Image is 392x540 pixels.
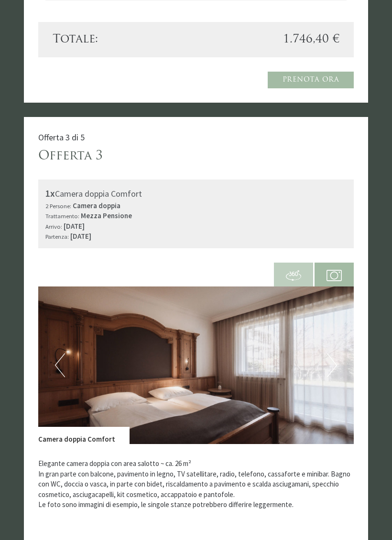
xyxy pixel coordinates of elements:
[64,222,85,231] b: [DATE]
[45,202,71,210] small: 2 Persone:
[45,32,196,48] div: Totale:
[38,458,354,509] p: Elegante camera doppia con area salotto ~ ca. 26 m² In gran parte con balcone, pavimento in legno...
[38,286,354,444] img: image
[263,252,316,268] button: Invia
[38,427,130,444] div: Camera doppia Comfort
[45,222,62,230] small: Arrivo:
[70,232,91,241] b: [DATE]
[140,7,175,22] div: lunedì
[45,187,55,199] b: 1x
[45,233,69,240] small: Partenza:
[38,132,85,143] span: Offerta 3 di 5
[45,212,79,220] small: Trattamento:
[286,268,301,283] img: 360-grad.svg
[55,353,65,377] button: Previous
[81,211,132,220] b: Mezza Pensione
[73,201,120,210] b: Camera doppia
[7,25,131,53] div: Buon giorno, come possiamo aiutarla?
[327,353,337,377] button: Next
[268,72,354,88] a: Prenota ora
[327,268,342,283] img: camera.svg
[45,187,347,201] div: Camera doppia Comfort
[38,148,103,165] div: Offerta 3
[14,27,127,34] div: Montis – Active Nature Spa
[283,32,339,48] span: 1.746,40 €
[14,44,127,51] small: 20:57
